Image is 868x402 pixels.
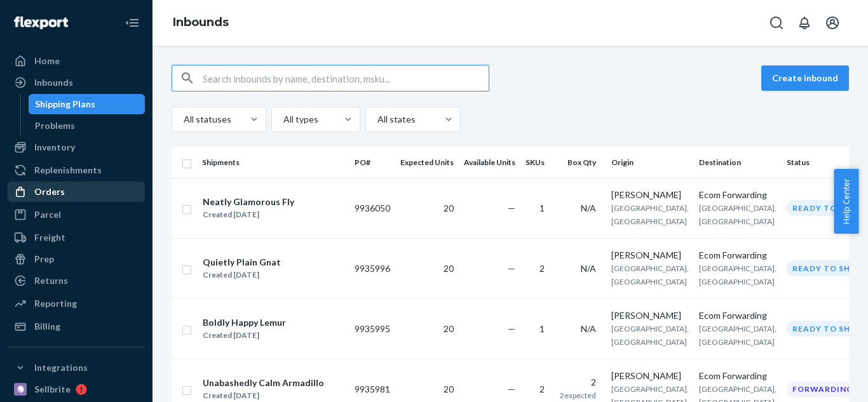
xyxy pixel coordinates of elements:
[34,141,75,154] div: Inventory
[34,185,65,198] div: Orders
[444,263,454,274] span: 20
[444,384,454,394] span: 20
[203,269,281,281] div: Created [DATE]
[508,203,515,213] span: —
[376,113,377,126] input: All states
[560,391,596,400] span: 2 expected
[444,323,454,334] span: 20
[34,208,61,221] div: Parcel
[520,147,555,178] th: SKUs
[203,377,324,389] div: Unabashedly Calm Armadillo
[34,383,71,396] div: Sellbrite
[282,113,283,126] input: All types
[34,231,65,244] div: Freight
[35,98,95,111] div: Shipping Plans
[29,94,146,114] a: Shipping Plans
[8,358,145,378] button: Integrations
[581,263,596,274] span: N/A
[459,147,520,178] th: Available Units
[8,249,145,269] a: Prep
[34,320,60,333] div: Billing
[349,238,395,298] td: 9935996
[539,384,545,394] span: 2
[34,297,77,310] div: Reporting
[834,169,858,234] button: Help Center
[611,249,689,262] div: [PERSON_NAME]
[787,321,865,337] div: Ready to ship
[203,389,324,402] div: Created [DATE]
[203,329,286,342] div: Created [DATE]
[611,309,689,322] div: [PERSON_NAME]
[581,203,596,213] span: N/A
[539,203,545,213] span: 1
[787,260,865,276] div: Ready to ship
[173,15,229,29] a: Inbounds
[119,10,145,36] button: Close Navigation
[444,203,454,213] span: 20
[508,323,515,334] span: —
[8,182,145,202] a: Orders
[163,4,239,41] ol: breadcrumbs
[764,10,789,36] button: Open Search Box
[820,10,845,36] button: Open account menu
[203,316,286,329] div: Boldly Happy Lemur
[349,178,395,238] td: 9936050
[34,253,54,265] div: Prep
[8,293,145,314] a: Reporting
[761,65,849,91] button: Create inbound
[699,309,776,322] div: Ecom Forwarding
[34,274,68,287] div: Returns
[694,147,782,178] th: Destination
[699,264,776,286] span: [GEOGRAPHIC_DATA], [GEOGRAPHIC_DATA]
[34,164,102,177] div: Replenishments
[8,271,145,291] a: Returns
[14,17,68,29] img: Flexport logo
[8,160,145,180] a: Replenishments
[611,324,689,347] span: [GEOGRAPHIC_DATA], [GEOGRAPHIC_DATA]
[203,196,294,208] div: Neatly Glamorous Fly
[35,119,75,132] div: Problems
[8,227,145,248] a: Freight
[197,147,349,178] th: Shipments
[581,323,596,334] span: N/A
[395,147,459,178] th: Expected Units
[8,51,145,71] a: Home
[606,147,694,178] th: Origin
[792,10,817,36] button: Open notifications
[34,361,88,374] div: Integrations
[611,189,689,201] div: [PERSON_NAME]
[8,137,145,157] a: Inventory
[699,324,776,347] span: [GEOGRAPHIC_DATA], [GEOGRAPHIC_DATA]
[555,147,606,178] th: Box Qty
[699,203,776,226] span: [GEOGRAPHIC_DATA], [GEOGRAPHIC_DATA]
[787,381,858,397] div: Forwarding
[699,249,776,262] div: Ecom Forwarding
[8,379,145,399] a: Sellbrite
[182,113,184,126] input: All statuses
[539,263,545,274] span: 2
[611,370,689,382] div: [PERSON_NAME]
[203,65,489,91] input: Search inbounds by name, destination, msku...
[34,55,60,67] div: Home
[29,116,146,136] a: Problems
[508,263,515,274] span: —
[8,72,145,93] a: Inbounds
[611,264,689,286] span: [GEOGRAPHIC_DATA], [GEOGRAPHIC_DATA]
[560,376,596,389] div: 2
[508,384,515,394] span: —
[699,370,776,382] div: Ecom Forwarding
[699,189,776,201] div: Ecom Forwarding
[203,256,281,269] div: Quietly Plain Gnat
[8,316,145,337] a: Billing
[349,147,395,178] th: PO#
[203,208,294,221] div: Created [DATE]
[349,298,395,359] td: 9935995
[611,203,689,226] span: [GEOGRAPHIC_DATA], [GEOGRAPHIC_DATA]
[8,204,145,225] a: Parcel
[539,323,545,334] span: 1
[787,200,865,216] div: Ready to ship
[34,76,73,89] div: Inbounds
